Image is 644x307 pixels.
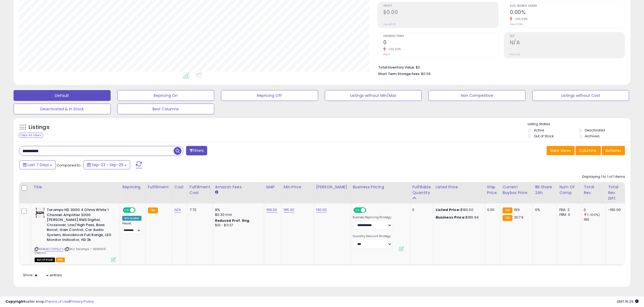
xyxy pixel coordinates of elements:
div: Business Pricing [353,184,408,190]
div: Num of Comp. [559,184,579,196]
div: Current Buybox Price [503,184,530,196]
div: Title [33,184,118,190]
small: (-100%) [587,213,600,217]
div: 0.00 [487,207,496,212]
span: Last 7 Days [28,162,49,168]
a: Privacy Policy [70,299,94,304]
span: Columns [579,148,596,153]
b: Taramps HD 3000 4 Ohms White 1 Channel Amplifier 3000 [PERSON_NAME] RMS Digital, Crossover, Low/H... [47,207,113,244]
div: [PERSON_NAME] [316,184,348,190]
a: Terms of Use [46,299,69,304]
button: Sep-23 - Sep-29 [84,160,130,169]
div: Repricing [122,184,143,190]
span: Ordered Items [383,35,498,38]
div: $0.30 min [215,212,260,217]
b: Listed Price: [436,207,460,212]
button: Repricing On [117,90,214,101]
h2: 0 [383,39,498,47]
div: Displaying 1 to 1 of 1 items [582,174,625,179]
a: 190.00 [316,207,327,213]
div: Fulfillable Quantity [412,184,431,196]
span: ON [123,208,130,213]
span: | SKU: Taramps - HD3000 (4ohm) [35,247,106,255]
label: Archived [585,134,600,138]
h2: N/A [510,39,625,47]
span: OFF [135,208,143,213]
button: Save View [547,146,575,155]
span: All listings that are currently out of stock and unavailable for purchase on Amazon [35,258,55,262]
span: Compared to: [57,163,81,168]
span: $0.09 [421,71,431,76]
a: 185.00 [284,207,295,213]
button: Deactivated & In Stock [14,104,111,114]
span: 2025-10-7 16:29 GMT [617,299,639,304]
small: FBA [503,207,513,213]
div: 0 [584,207,606,212]
div: -190.00 [608,207,621,212]
span: ROI [510,35,625,38]
button: Filters [186,146,207,155]
button: Repricing Off [221,90,318,101]
a: B07T9P5LFV [46,247,64,251]
button: Listings without Cost [532,90,629,101]
div: Ship Price [487,184,498,196]
div: FBA: 2 [559,207,577,212]
div: ASIN: [35,207,116,261]
div: Win BuyBox [122,216,141,221]
div: Clear All Filters [19,133,43,138]
div: Fulfillment Cost [190,184,210,196]
button: Best Columns [117,104,214,114]
div: Total Rev. [584,184,603,196]
small: Amazon Fees. [215,190,218,195]
li: $0 [378,64,621,70]
button: Columns [576,146,601,155]
div: seller snap | | [5,299,94,304]
button: Listings without Min/Max [325,90,422,101]
button: Actions [602,146,625,155]
label: Active [534,128,544,132]
strong: Copyright [5,299,25,304]
small: Prev: N/A [510,53,520,56]
div: 0 [412,207,429,212]
small: -100.00% [386,47,401,51]
span: Sep-23 - Sep-29 [92,162,123,168]
div: MAP [266,184,279,190]
label: Business Repricing Strategy: [353,216,392,219]
span: OFF [365,208,374,213]
button: Non Competitive [428,90,526,101]
div: $190.00 [436,207,481,212]
div: Preset: [122,222,141,234]
div: FBM: 0 [559,212,577,217]
label: Quantity Discount Strategy: [353,234,392,238]
label: Deactivated [585,128,605,132]
h5: Listings [29,124,49,131]
div: 0% [535,207,553,212]
div: Total Rev. Diff. [608,184,623,201]
span: Avg. Buybox Share [510,5,625,8]
span: 207.9 [514,215,523,220]
h2: 0.00% [510,9,625,16]
div: 190 [584,217,606,222]
span: FBA [56,258,65,262]
small: FBA [503,215,513,221]
div: 8% [215,207,260,212]
div: Cost [174,184,185,190]
label: Out of Stock [534,134,554,138]
a: N/A [174,207,181,213]
span: ON [354,208,361,213]
div: BB Share 24h. [535,184,555,196]
small: -100.00% [512,17,528,21]
small: Prev: 1 [383,53,390,56]
div: Listed Price [436,184,483,190]
div: $189.94 [436,215,481,220]
b: Total Inventory Value: [378,65,415,70]
div: $10 - $11.37 [215,223,260,228]
div: Amazon Fees [215,184,262,190]
b: Reduced Prof. Rng. [215,218,250,223]
a: 199.00 [266,207,277,213]
small: Prev: $0.00 [383,23,396,26]
span: 199 [514,207,519,212]
p: Listing States: [528,122,630,127]
b: Short Term Storage Fees: [378,71,420,76]
b: Business Price: [436,215,465,220]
